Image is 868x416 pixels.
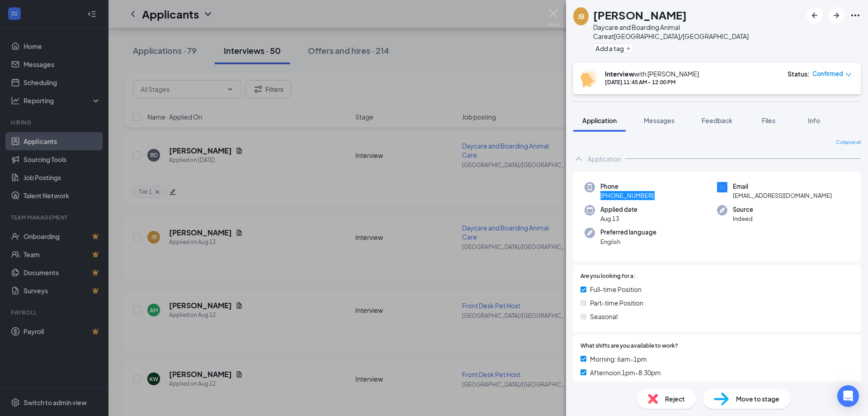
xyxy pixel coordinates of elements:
b: Interview [605,70,634,78]
span: Messages [644,116,675,124]
span: Feedback [702,116,732,124]
span: [PHONE_NUMBER] [600,191,654,200]
svg: ArrowLeftNew [809,10,820,21]
span: Confirmed [812,69,843,78]
div: NVA CyberSecurity [19,6,88,15]
div: It looks like nobody's here, so I'm closing this conversation. [7,205,137,235]
span: Move to stage [736,394,779,404]
svg: ChevronUp [573,153,584,164]
div: Open Intercom Messenger [837,385,859,407]
span: Seasonal [590,311,618,321]
span: Applied date [600,205,637,214]
img: 1755887412032553598.png [6,6,15,15]
h1: [PERSON_NAME] [593,7,687,23]
button: PlusAdd a tag [593,43,633,53]
span: Application [582,116,617,124]
span: Files [762,116,775,124]
svg: ArrowRight [831,10,842,21]
span: Email [733,182,832,191]
span: Phone [600,182,654,191]
p: Phishing is getting sophisticated, with red flags less apparent. Any email that is suspicious, SP... [15,42,129,78]
img: 1755887412032553598.png [1,1,19,19]
span: Are you looking for a: [580,272,635,281]
svg: Ellipses [850,10,861,21]
button: ArrowLeftNew [807,7,823,24]
span: Part-time Position [590,298,643,308]
span: Info [808,116,820,124]
span: Reject [665,394,685,404]
div: Status : [788,69,810,78]
span: Morning: 6am-1pm [590,354,647,364]
div: JB [578,12,585,21]
span: Afternoon 1pm-8:30pm [590,368,661,378]
p: Please watch this 2-minute video to review the warning signs from the recent phishing email so th... [15,108,129,144]
span: Full-time Position [590,284,642,294]
div: with [PERSON_NAME] [605,69,699,78]
span: Indeed [733,214,753,223]
div: Daycare and Boarding Animal Care at [GEOGRAPHIC_DATA]/[GEOGRAPHIC_DATA] [593,23,802,41]
span: What shifts are you available to work? [580,342,678,350]
span: Source [733,205,753,214]
div: [DATE] 11:45 AM - 12:00 PM [605,78,699,86]
div: Application [588,154,621,163]
span: Collapse all [836,139,861,146]
button: ArrowRight [828,7,844,24]
span: Aug 13 [600,214,637,223]
span: Preferred language [600,228,656,237]
span: down [845,72,852,78]
span: English [600,237,656,246]
span: [EMAIL_ADDRESS][DOMAIN_NAME] [733,191,832,200]
strong: REPORTED [23,63,56,71]
svg: Plus [626,46,631,51]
